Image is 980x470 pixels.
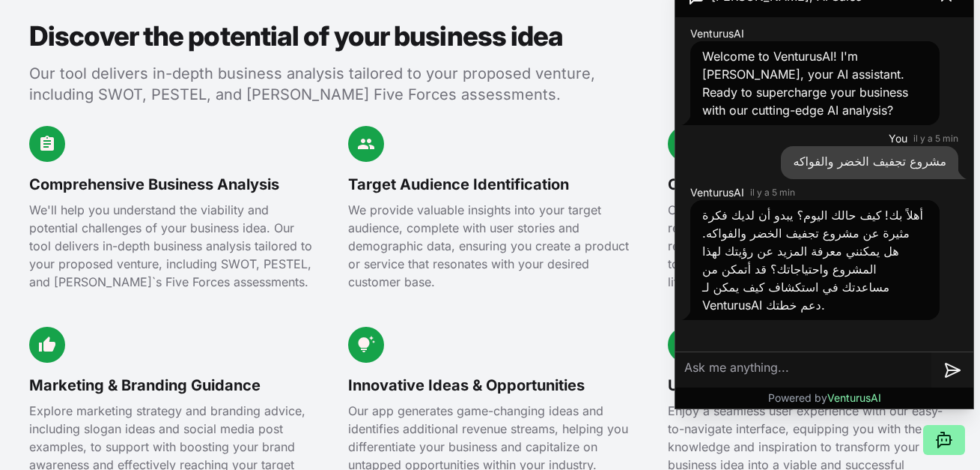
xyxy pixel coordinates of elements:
[793,154,946,169] span: مشروع تجفيف الخضر والفواكه
[702,208,923,313] span: أهلاً بك! كيف حالك اليوم؟ يبدو أن لديك فكرة مثيرة عن مشروع تجفيف الخضر والفواكه. هل يمكنني معرفة ...
[702,49,908,118] span: Welcome to VenturusAI! I'm [PERSON_NAME], your AI assistant. Ready to supercharge your business w...
[913,133,958,145] time: il y a 5 min
[889,131,907,146] span: You
[668,174,952,195] h3: Customized Business Strategies
[690,26,744,41] span: VenturusAI
[668,201,952,291] p: Our tool offers business strategy recommendations, framework suggestions, and requirements analys...
[668,375,952,396] h3: User-Friendly Interface
[768,391,881,406] p: Powered by
[29,201,313,291] p: We'll help you understand the viability and potential challenges of your business idea. Our tool ...
[348,174,632,195] h3: Target Audience Identification
[29,375,313,396] h3: Marketing & Branding Guidance
[348,375,632,396] h3: Innovative Ideas & Opportunities
[348,201,632,291] p: We provide valuable insights into your target audience, complete with user stories and demographi...
[690,185,744,200] span: VenturusAI
[29,174,313,195] h3: Comprehensive Business Analysis
[750,187,795,199] time: il y a 5 min
[29,21,604,51] h2: Discover the potential of your business idea
[827,391,881,404] span: VenturusAI
[29,63,604,105] p: Our tool delivers in-depth business analysis tailored to your proposed venture, including SWOT, P...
